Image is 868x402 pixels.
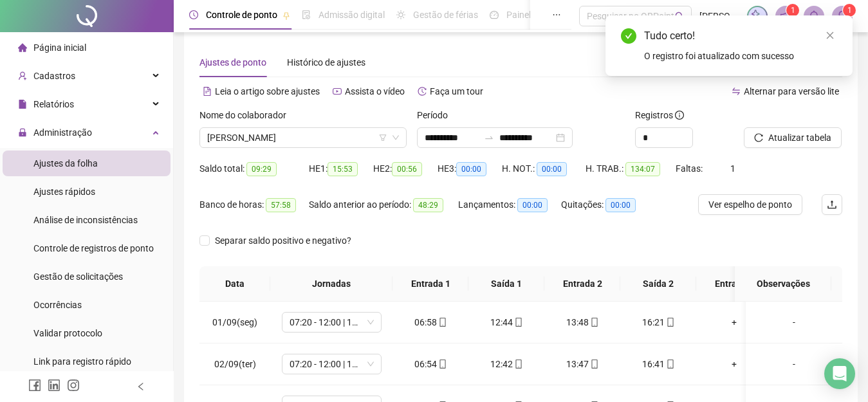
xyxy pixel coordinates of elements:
[786,4,799,17] sup: 1
[706,357,762,371] div: +
[189,10,198,19] span: clock-circle
[621,28,636,44] span: check-circle
[586,161,676,176] div: H. TRAB.:
[456,162,486,176] span: 00:00
[413,198,443,212] span: 48:29
[206,10,277,20] span: Controle de ponto
[555,357,610,371] div: 13:47
[552,10,561,19] span: ellipsis
[631,315,686,329] div: 16:21
[699,9,739,23] span: [PERSON_NAME]
[413,10,478,20] span: Gestão de férias
[199,108,295,122] label: Nome do colaborador
[403,357,458,371] div: 06:54
[676,163,705,174] span: Faltas:
[33,215,138,225] span: Análise de inconsistências
[589,318,599,327] span: mobile
[438,161,502,176] div: HE 3:
[392,162,422,176] span: 00:56
[33,158,98,169] span: Ajustes da folha
[309,161,373,176] div: HE 1:
[808,10,820,22] span: bell
[823,28,837,42] a: Close
[67,379,80,392] span: instagram
[212,317,257,327] span: 01/09(seg)
[33,300,82,310] span: Ocorrências
[199,57,266,68] span: Ajustes de ponto
[468,266,544,302] th: Saída 1
[33,243,154,253] span: Controle de registros de ponto
[635,108,684,122] span: Registros
[18,128,27,137] span: lock
[513,318,523,327] span: mobile
[33,42,86,53] span: Página inicial
[136,382,145,391] span: left
[290,313,374,332] span: 07:20 - 12:00 | 13:10 - 15:50
[744,127,842,148] button: Atualizar tabela
[210,233,356,248] span: Separar saldo positivo e negativo?
[513,360,523,369] span: mobile
[756,357,832,371] div: -
[437,360,447,369] span: mobile
[430,86,483,96] span: Faça um tour
[328,162,358,176] span: 15:53
[437,318,447,327] span: mobile
[203,87,212,96] span: file-text
[18,100,27,109] span: file
[18,71,27,80] span: user-add
[282,12,290,19] span: pushpin
[48,379,60,392] span: linkedin
[207,128,399,147] span: MARCOS PAULO DA SILVA
[824,358,855,389] div: Open Intercom Messenger
[833,6,852,26] img: 65502
[675,111,684,120] span: info-circle
[215,86,320,96] span: Leia o artigo sobre ajustes
[756,315,832,329] div: -
[732,87,741,96] span: swap
[479,357,534,371] div: 12:42
[735,266,831,302] th: Observações
[379,134,387,142] span: filter
[246,162,277,176] span: 09:29
[490,10,499,19] span: dashboard
[544,266,620,302] th: Entrada 2
[18,43,27,52] span: home
[199,266,270,302] th: Data
[392,266,468,302] th: Entrada 1
[706,315,762,329] div: +
[373,161,438,176] div: HE 2:
[33,99,74,109] span: Relatórios
[33,271,123,282] span: Gestão de solicitações
[644,28,837,44] div: Tudo certo!
[826,31,835,40] span: close
[754,133,763,142] span: reload
[698,194,802,215] button: Ver espelho de ponto
[33,356,131,367] span: Link para registro rápido
[780,10,791,22] span: notification
[484,132,494,143] span: swap-right
[270,266,392,302] th: Jornadas
[28,379,41,392] span: facebook
[396,10,405,19] span: sun
[392,134,400,142] span: down
[33,187,95,197] span: Ajustes rápidos
[517,198,548,212] span: 00:00
[266,198,296,212] span: 57:58
[665,360,675,369] span: mobile
[791,6,795,15] span: 1
[33,328,102,338] span: Validar protocolo
[199,161,309,176] div: Saldo total:
[827,199,837,210] span: upload
[418,87,427,96] span: history
[302,10,311,19] span: file-done
[319,10,385,20] span: Admissão digital
[625,162,660,176] span: 134:07
[287,57,365,68] span: Histórico de ajustes
[843,4,856,17] sup: Atualize o seu contato no menu Meus Dados
[708,197,792,212] span: Ver espelho de ponto
[309,197,458,212] div: Saldo anterior ao período:
[33,71,75,81] span: Cadastros
[199,197,309,212] div: Banco de horas:
[479,315,534,329] div: 12:44
[458,197,561,212] div: Lançamentos:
